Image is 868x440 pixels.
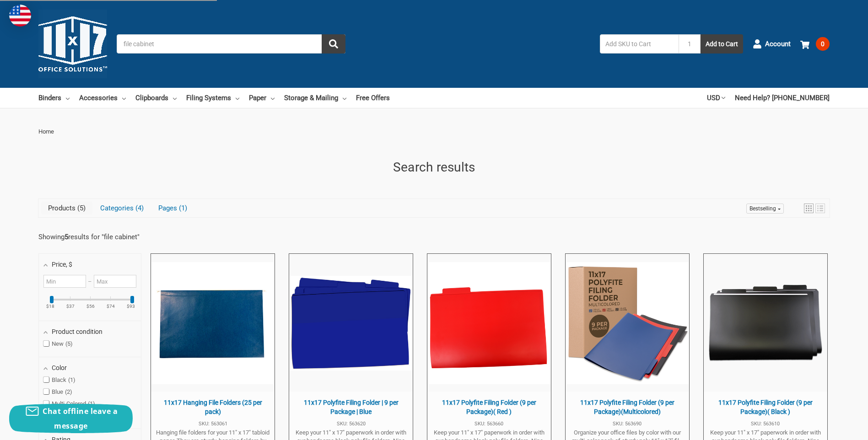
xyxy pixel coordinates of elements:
[816,37,830,51] span: 0
[81,304,100,309] ins: $56
[570,398,685,416] span: 11x17 Polyfite Filing Folder (9 per Package)(Multicolored)
[707,88,725,108] a: USD
[9,404,133,433] button: Chat offline leave a message
[38,10,107,78] img: 11x17.com
[177,204,187,212] span: 1
[38,158,830,177] h1: Search results
[65,233,68,241] b: 5
[735,88,830,108] a: Need Help? [PHONE_NUMBER]
[88,400,95,407] span: 1
[134,204,144,212] span: 4
[249,88,275,108] a: Paper
[117,34,345,54] input: Search by keyword, brand or SKU
[294,421,408,426] span: SKU: 563620
[290,276,412,370] img: 11x17 Polyfite Filing Folder | 9 per Package | Blue
[43,340,73,348] span: New
[93,202,151,215] a: View Categories Tab
[68,376,75,383] span: 1
[38,88,70,108] a: Binders
[570,421,685,426] span: SKU: 563690
[156,421,270,426] span: SKU: 563061
[94,275,136,288] input: Maximum value
[75,204,86,212] span: 5
[432,398,546,416] span: 11x17 Polyfite Filing Folder (9 per Package)( Red )
[41,304,60,309] ins: $18
[600,34,679,54] input: Add SKU to Cart
[135,88,177,108] a: Clipboards
[41,202,92,215] a: View Products Tab
[65,388,72,395] span: 2
[800,32,830,56] a: 0
[151,202,194,215] a: View Pages Tab
[428,262,550,385] img: 11x17 Polyfite Filing Folder (9 per Package)( Red )
[52,261,72,268] span: Price
[43,400,95,408] span: Multi-Colored
[66,261,72,268] span: , $
[294,398,408,416] span: 11x17 Polyfite Filing Folder | 9 per Package | Blue
[38,233,148,241] div: Showing results for " "
[815,204,825,213] a: View list mode
[61,304,80,309] ins: $37
[121,304,140,309] ins: $93
[52,364,67,371] span: Color
[101,304,120,309] ins: $74
[432,421,546,426] span: SKU: 563660
[746,204,784,214] a: Sort options
[38,128,54,135] span: Home
[79,88,126,108] a: Accessories
[749,205,776,212] span: Bestselling
[156,398,270,416] span: 11x17 Hanging File Folders (25 per pack)
[43,376,75,384] span: Black
[43,388,72,396] span: Blue
[52,328,102,335] span: Product condition
[804,204,814,213] a: View grid mode
[43,406,118,431] span: Chat offline leave a message
[104,233,137,241] a: file cabinet
[284,88,346,108] a: Storage & Mailing
[765,39,791,49] span: Account
[186,88,239,108] a: Filing Systems
[9,5,31,27] img: duty and tax information for United States
[43,275,86,288] input: Minimum value
[65,340,73,347] span: 5
[701,34,743,54] button: Add to Cart
[86,278,93,285] span: –
[753,32,791,56] a: Account
[356,88,390,108] a: Free Offers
